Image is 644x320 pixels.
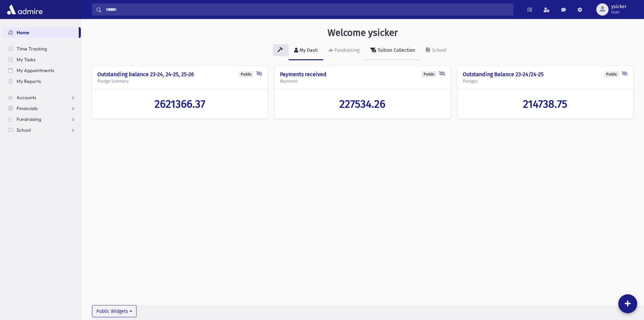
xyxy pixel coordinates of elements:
[298,47,318,53] div: My Dash
[17,67,54,73] span: My Appointments
[365,41,421,60] a: Tuition Collection
[422,71,436,78] div: Public
[333,47,359,53] div: Fundraising
[339,98,385,110] span: 227534.26
[92,305,137,317] button: Public Widgets
[154,98,205,110] span: 2621366.37
[239,71,254,78] div: Public
[3,125,81,135] a: School
[3,65,81,76] a: My Appointments
[280,79,445,84] h5: Payments
[376,47,415,53] div: Tuition Collection
[5,3,44,16] img: AdmirePro
[3,43,81,54] a: Time Tracking
[17,46,47,52] span: Time Tracking
[97,71,262,78] h4: Outstanding balance 23-24, 24-25, 25-26
[604,71,619,78] div: Public
[3,114,81,125] a: Fundraising
[102,3,513,16] input: Search
[17,94,36,101] span: Accounts
[3,92,81,103] a: Accounts
[17,29,29,36] span: Home
[17,105,38,111] span: Financials
[3,27,79,38] a: Home
[289,41,323,60] a: My Dash
[421,41,452,60] a: School
[97,98,262,110] a: 2621366.37
[3,54,81,65] a: My Tasks
[280,98,445,110] a: 227534.26
[323,41,365,60] a: Fundraising
[463,98,628,110] a: 214738.75
[523,98,567,110] span: 214738.75
[611,9,626,15] span: User
[328,27,398,39] h3: Welcome ysicker
[611,4,626,9] span: ysicker
[463,79,628,84] h5: Pledges
[463,71,628,78] h4: Outstanding Balance 23-24/24-25
[17,127,31,133] span: School
[431,47,447,53] div: School
[3,103,81,114] a: Financials
[17,78,41,84] span: My Reports
[3,76,81,87] a: My Reports
[17,116,41,122] span: Fundraising
[17,57,35,63] span: My Tasks
[280,71,445,78] h4: Payments received
[97,79,262,84] h5: Pledge Summary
